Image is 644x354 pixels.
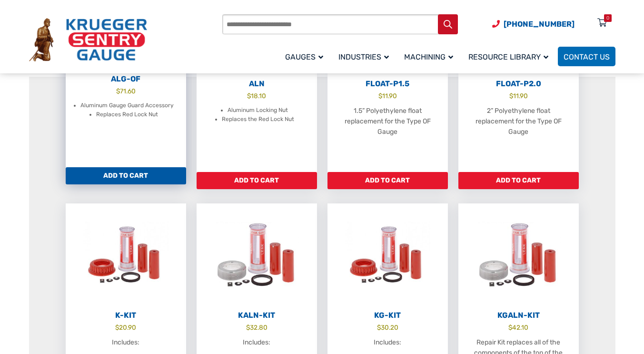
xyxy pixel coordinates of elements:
[197,172,317,189] a: Add to cart: “ALN”
[327,79,448,89] h2: Float-P1.5
[197,311,317,320] h2: KALN-Kit
[197,79,317,89] h2: ALN
[75,337,177,348] p: Includes:
[458,311,579,320] h2: KGALN-Kit
[66,311,186,320] h2: K-Kit
[222,115,294,124] li: Replaces the Red Lock Nut
[492,18,575,30] a: Phone Number (920) 434-8860
[509,92,513,100] span: $
[458,79,579,89] h2: Float-P2.0
[66,74,186,84] h2: ALG-OF
[327,311,448,320] h2: KG-Kit
[29,18,147,62] img: Krueger Sentry Gauge
[378,92,382,100] span: $
[509,92,528,100] bdi: 11.90
[247,92,251,100] span: $
[508,324,512,331] span: $
[333,45,398,68] a: Industries
[398,45,463,68] a: Machining
[564,52,610,61] span: Contact Us
[504,20,575,29] span: [PHONE_NUMBER]
[246,324,268,331] bdi: 32.80
[228,106,288,115] li: Aluminum Locking Nut
[404,52,453,61] span: Machining
[468,52,548,61] span: Resource Library
[327,172,448,189] a: Add to cart: “Float-P1.5”
[558,47,615,66] a: Contact Us
[116,87,120,95] span: $
[80,101,174,111] li: Aluminum Gauge Guard Accessory
[247,92,266,100] bdi: 18.10
[508,324,528,331] bdi: 42.10
[246,324,250,331] span: $
[197,203,317,308] img: KALN-Kit
[337,106,438,137] p: 1.5” Polyethylene float replacement for the Type OF Gauge
[458,203,579,308] img: KGALN-Kit
[96,110,158,120] li: Replaces Red Lock Nut
[116,87,136,95] bdi: 71.60
[458,172,579,189] a: Add to cart: “Float-P2.0”
[338,52,389,61] span: Industries
[66,203,186,308] img: K-Kit
[327,203,448,308] img: KG-Kit
[115,324,119,331] span: $
[468,106,569,137] p: 2” Polyethylene float replacement for the Type OF Gauge
[206,337,307,348] p: Includes:
[66,167,186,184] a: Add to cart: “ALG-OF”
[337,337,438,348] p: Includes:
[115,324,136,331] bdi: 20.90
[285,52,323,61] span: Gauges
[463,45,558,68] a: Resource Library
[279,45,333,68] a: Gauges
[378,92,397,100] bdi: 11.90
[377,324,398,331] bdi: 30.20
[377,324,381,331] span: $
[606,14,609,22] div: 0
